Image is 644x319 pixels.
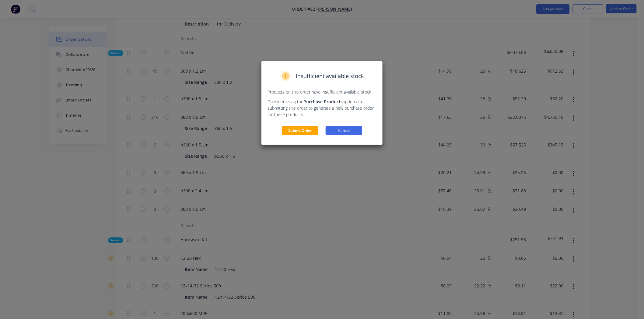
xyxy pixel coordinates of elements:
strong: Purchase Products [303,99,343,105]
p: Products on this order have insufficient available stock. [268,89,376,95]
span: Insufficient available stock [296,72,364,80]
button: Submit Order [282,126,318,135]
p: Consider using the option after submitting this order to generate a new purchase order for these ... [268,98,376,118]
button: Cancel [326,126,362,135]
